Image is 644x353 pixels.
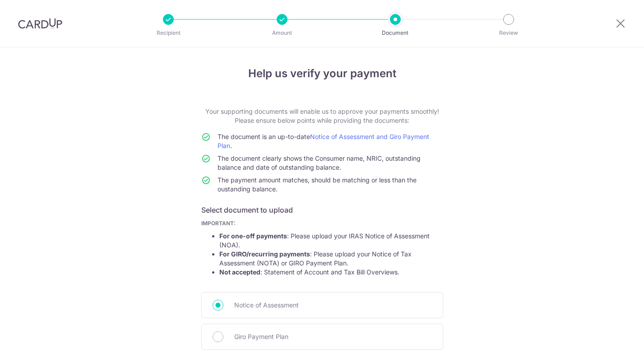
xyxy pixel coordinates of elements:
[201,220,236,227] b: IMPORTANT:
[219,250,443,268] li: : Please upload your Notice of Tax Assessment (NOTA) or GIRO Payment Plan.
[218,133,429,149] span: The document is an up-to-date .
[219,232,287,240] strong: For one-off payments
[234,300,432,311] span: Notice of Assessment
[201,65,443,82] h4: Help us verify your payment
[218,154,421,171] span: The document clearly shows the Consumer name, NRIC, outstanding balance and date of outstanding b...
[219,232,443,250] li: : Please upload your IRAS Notice of Assessment (NOA).
[234,331,432,342] span: Giro Payment Plan
[362,28,429,37] p: Document
[201,107,443,125] p: Your supporting documents will enable us to approve your payments smoothly! Please ensure below p...
[218,133,429,149] a: Notice of Assessment and Giro Payment Plan
[219,268,443,277] li: : Statement of Account and Tax Bill Overviews.
[218,176,417,193] span: The payment amount matches, should be matching or less than the oustanding balance.
[18,18,62,29] img: CardUp
[219,250,310,258] strong: For GIRO/recurring payments
[249,28,315,37] p: Amount
[475,28,542,37] p: Review
[219,268,260,276] strong: Not accepted
[135,28,202,37] p: Recipient
[586,326,635,348] iframe: Opens a widget where you can find more information
[201,204,443,215] h6: Select document to upload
